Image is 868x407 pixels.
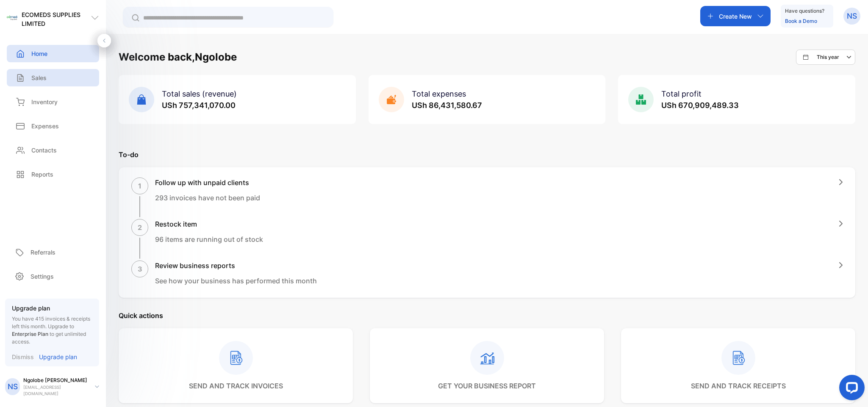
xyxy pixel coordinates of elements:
[138,264,142,274] p: 3
[31,122,59,130] p: Expenses
[155,260,317,271] h1: Review business reports
[34,352,77,361] a: Upgrade plan
[31,272,54,281] p: Settings
[31,73,47,82] p: Sales
[189,381,283,391] p: send and track invoices
[155,234,263,244] p: 96 items are running out of stock
[7,13,17,23] img: logo
[138,222,142,233] p: 2
[700,6,771,26] button: Create New
[661,89,702,98] span: Total profit
[31,49,47,58] p: Home
[832,371,868,407] iframe: LiveChat chat widget
[39,352,77,361] p: Upgrade plan
[691,381,786,391] p: send and track receipts
[31,146,57,155] p: Contacts
[22,10,91,28] p: ECOMEDS SUPPLIES LIMITED
[843,6,860,26] button: NS
[8,381,18,392] p: NS
[796,50,855,65] button: This year
[412,89,466,98] span: Total expenses
[162,101,236,110] span: USh 757,341,070.00
[12,352,34,361] p: Dismiss
[785,7,824,15] p: Have questions?
[119,50,237,65] h1: Welcome back, Ngolobe
[12,315,92,346] p: You have 415 invoices & receipts left this month.
[12,331,48,337] span: Enterprise Plan
[412,101,482,110] span: USh 86,431,580.67
[162,89,237,98] span: Total sales (revenue)
[155,276,317,286] p: See how your business has performed this month
[155,177,260,188] h1: Follow up with unpaid clients
[661,101,739,110] span: USh 670,909,489.33
[12,323,86,345] span: Upgrade to to get unlimited access.
[155,219,263,229] h1: Restock item
[23,377,88,384] p: Ngolobe [PERSON_NAME]
[719,12,752,21] p: Create New
[31,170,53,179] p: Reports
[119,150,855,160] p: To-do
[12,304,92,313] p: Upgrade plan
[31,97,58,106] p: Inventory
[119,310,855,321] p: Quick actions
[785,18,817,24] a: Book a Demo
[155,193,260,203] p: 293 invoices have not been paid
[138,181,141,191] p: 1
[438,381,536,391] p: get your business report
[23,384,88,397] p: [EMAIL_ADDRESS][DOMAIN_NAME]
[817,53,839,61] p: This year
[847,11,857,22] p: NS
[31,248,55,257] p: Referrals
